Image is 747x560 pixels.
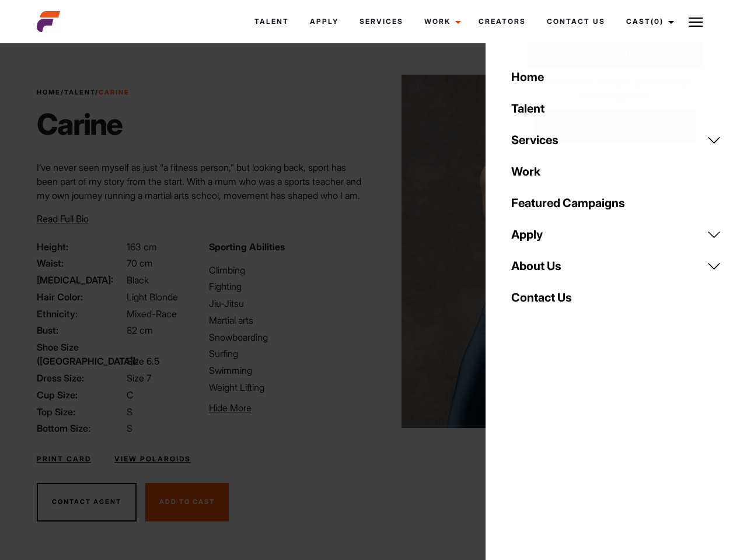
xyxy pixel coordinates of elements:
[528,43,703,68] a: Casted Talent
[37,323,124,337] span: Bust:
[127,241,157,253] span: 163 cm
[504,124,728,156] a: Services
[209,313,366,327] li: Martial arts
[127,291,178,303] span: Light Blonde
[616,6,681,37] a: Cast(0)
[127,372,151,384] span: Size 7
[99,88,130,96] strong: Carine
[37,160,366,258] p: I’ve never seen myself as just “a fitness person,” but looking back, sport has been part of my st...
[37,483,137,521] button: Contact Agent
[37,454,91,464] a: Print Card
[37,256,124,270] span: Waist:
[209,397,244,400] li: Yoga
[504,282,728,313] a: Contact Us
[504,61,728,93] a: Home
[37,88,61,96] a: Home
[37,405,124,419] span: Top Size:
[114,454,191,464] a: View Polaroids
[349,6,414,37] a: Services
[37,213,89,225] span: Read Full Bio
[37,421,124,435] span: Bottom Size:
[37,87,130,97] span: / /
[209,279,366,293] li: Fighting
[504,156,728,187] a: Work
[37,240,124,254] span: Height:
[689,15,703,29] img: Burger icon
[37,340,124,368] span: Shoe Size ([GEOGRAPHIC_DATA]):
[127,308,177,320] span: Mixed-Race
[127,389,134,401] span: C
[159,498,215,506] span: Add To Cast
[64,88,95,96] a: Talent
[37,290,124,304] span: Hair Color:
[145,483,229,521] button: Add To Cast
[209,363,366,377] li: Swimming
[209,330,366,344] li: Snowboarding
[37,10,60,33] img: cropped-aefm-brand-fav-22-square.png
[127,274,149,286] span: Black
[504,219,728,250] a: Apply
[127,422,132,434] span: S
[504,250,728,282] a: About Us
[209,241,285,253] strong: Sporting Abilities
[299,6,349,37] a: Apply
[244,6,299,37] a: Talent
[209,296,366,310] li: Jiu-Jitsu
[127,257,153,269] span: 70 cm
[209,346,366,360] li: Surfing
[37,307,124,321] span: Ethnicity:
[37,212,89,226] button: Read Full Bio
[209,263,366,277] li: Climbing
[127,355,159,367] span: Size 6.5
[127,324,153,336] span: 82 cm
[468,6,536,37] a: Creators
[209,380,366,394] li: Weight Lifting
[37,371,124,385] span: Dress Size:
[651,17,664,26] span: (0)
[535,110,696,142] a: Browse Talent
[37,388,124,402] span: Cup Size:
[209,402,252,414] span: Hide More
[37,273,124,287] span: [MEDICAL_DATA]:
[536,6,616,37] a: Contact Us
[504,187,728,219] a: Featured Campaigns
[37,107,130,142] h1: Carine
[528,68,703,103] p: Your shortlist is empty, get started by shortlisting talent.
[414,6,468,37] a: Work
[504,93,728,124] a: Talent
[127,406,132,418] span: S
